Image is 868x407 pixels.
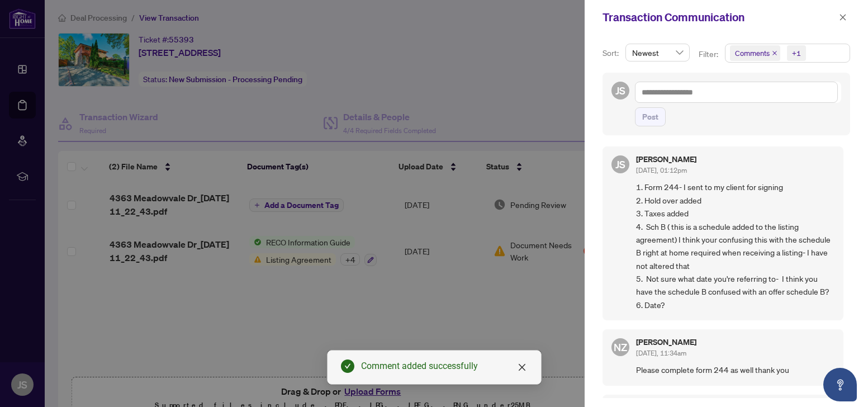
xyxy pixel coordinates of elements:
[823,368,857,401] button: Open asap
[615,83,625,98] span: JS
[636,338,696,346] h5: [PERSON_NAME]
[614,339,627,355] span: NZ
[636,363,834,376] span: Please complete form 244 as well thank you
[518,363,527,372] span: close
[603,47,621,59] p: Sort:
[636,155,696,163] h5: [PERSON_NAME]
[361,359,528,373] div: Comment added successfully
[792,48,801,59] div: +1
[636,349,686,357] span: [DATE], 11:34am
[635,107,666,126] button: Post
[839,13,847,21] span: close
[615,157,625,172] span: JS
[636,166,687,174] span: [DATE], 01:12pm
[636,181,834,311] span: 1. Form 244- I sent to my client for signing 2. Hold over added 3. Taxes added 4. Sch B ( this is...
[772,50,777,56] span: close
[516,361,528,373] a: Close
[699,48,720,60] p: Filter:
[730,45,780,61] span: Comments
[735,48,770,59] span: Comments
[632,44,683,61] span: Newest
[603,9,836,26] div: Transaction Communication
[341,359,354,373] span: check-circle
